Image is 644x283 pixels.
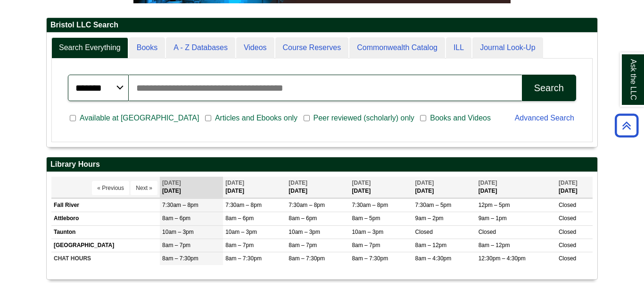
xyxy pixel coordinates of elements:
[289,180,307,186] span: [DATE]
[289,215,317,222] span: 8am – 6pm
[289,255,325,262] span: 8am – 7:30pm
[211,112,301,124] span: Articles and Ebooks only
[352,215,380,222] span: 8am – 5pm
[349,37,445,59] a: Commonwealth Catalog
[289,229,320,235] span: 10am – 3pm
[47,18,597,33] h2: Bristol LLC Search
[304,114,310,122] input: Peer reviewed (scholarly) only
[349,177,413,198] th: [DATE]
[225,215,254,222] span: 8am – 6pm
[225,242,254,249] span: 8am – 7pm
[559,202,576,208] span: Closed
[51,239,160,252] td: [GEOGRAPHIC_DATA]
[205,114,211,122] input: Articles and Ebooks only
[162,180,181,186] span: [DATE]
[559,242,576,249] span: Closed
[559,229,576,235] span: Closed
[236,37,274,59] a: Videos
[310,112,418,124] span: Peer reviewed (scholarly) only
[352,242,380,249] span: 8am – 7pm
[479,242,510,249] span: 8am – 12pm
[286,177,349,198] th: [DATE]
[426,112,495,124] span: Books and Videos
[479,202,510,208] span: 12pm – 5pm
[415,242,447,249] span: 8am – 12pm
[47,157,597,172] h2: Library Hours
[225,180,244,186] span: [DATE]
[352,180,371,186] span: [DATE]
[92,181,129,195] button: « Previous
[51,37,128,59] a: Search Everything
[522,75,576,101] button: Search
[162,255,198,262] span: 8am – 7:30pm
[160,177,223,198] th: [DATE]
[225,202,262,208] span: 7:30am – 8pm
[129,37,165,59] a: Books
[225,229,257,235] span: 10am – 3pm
[479,180,497,186] span: [DATE]
[51,199,160,212] td: Fall River
[446,37,471,59] a: ILL
[223,177,286,198] th: [DATE]
[413,177,476,198] th: [DATE]
[479,255,526,262] span: 12:30pm – 4:30pm
[289,202,325,208] span: 7:30am – 8pm
[162,242,190,249] span: 8am – 7pm
[415,202,452,208] span: 7:30am – 5pm
[51,252,160,265] td: CHAT HOURS
[420,114,426,122] input: Books and Videos
[559,180,578,186] span: [DATE]
[352,255,388,262] span: 8am – 7:30pm
[166,37,235,59] a: A - Z Databases
[131,181,157,195] button: Next »
[515,114,574,122] a: Advanced Search
[534,83,564,94] div: Search
[76,112,203,124] span: Available at [GEOGRAPHIC_DATA]
[415,229,433,235] span: Closed
[415,215,444,222] span: 9am – 2pm
[225,255,262,262] span: 8am – 7:30pm
[479,215,507,222] span: 9am – 1pm
[275,37,349,59] a: Course Reserves
[479,229,496,235] span: Closed
[559,255,576,262] span: Closed
[415,255,452,262] span: 8am – 4:30pm
[289,242,317,249] span: 8am – 7pm
[415,180,434,186] span: [DATE]
[51,212,160,225] td: Attleboro
[611,119,642,132] a: Back to Top
[162,215,190,222] span: 8am – 6pm
[352,202,388,208] span: 7:30am – 8pm
[70,114,76,122] input: Available at [GEOGRAPHIC_DATA]
[162,229,194,235] span: 10am – 3pm
[556,177,593,198] th: [DATE]
[352,229,383,235] span: 10am – 3pm
[51,225,160,239] td: Taunton
[559,215,576,222] span: Closed
[472,37,543,59] a: Journal Look-Up
[476,177,556,198] th: [DATE]
[162,202,198,208] span: 7:30am – 8pm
